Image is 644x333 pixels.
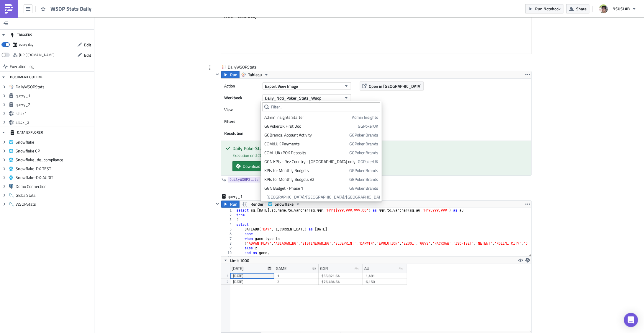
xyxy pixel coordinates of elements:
span: GGPoker Brands [349,176,378,182]
div: TRIGGERS [10,30,32,40]
strong: {{query_[DOMAIN_NAME][0]['GGR']}} [2,18,76,23]
strong: [Day : {{query_[DOMAIN_NAME][0]['[DATE]']}}] [2,7,94,12]
span: Admin Insights [352,114,378,120]
div: 6,150 [366,279,404,285]
strong: GGNetwork Stats [2,2,36,7]
div: 1 [277,273,316,279]
label: Resolution [224,129,260,138]
span: GlobalStats [16,193,93,198]
button: Open in [GEOGRAPHIC_DATA] [360,82,424,90]
span: query_1 [16,93,93,98]
div: https://pushmetrics.io/api/v1/report/NxL0OWdrDW/webhook?token=1bc65773793941bfa7de04d0f593d8a8 [19,51,55,59]
span: Run Notebook [535,6,561,12]
span: Execution Log [10,61,34,72]
label: Workbook [224,93,260,102]
span: GGPoker Brands [349,132,378,138]
button: Edit [74,51,94,60]
h5: Daily PokerStats [232,146,527,151]
strong: Total GGR (Poker / Casino) [2,14,55,18]
div: GGBrands: Account Activity [264,132,347,138]
strong: Total AU (Poker / Casino) [2,25,51,30]
span: Snowflake [275,201,294,208]
button: Run [221,201,240,208]
button: Edit [74,40,94,49]
div: Open Intercom Messenger [624,313,638,327]
p: ({{query_[DOMAIN_NAME][1]['AU']}} / {{query_[DOMAIN_NAME][0]['AU']}}) [2,25,295,34]
span: Open in [GEOGRAPHIC_DATA] [369,83,422,89]
button: Run Notebook [525,4,563,13]
span: slack1 [16,111,93,116]
button: Run [221,71,240,78]
div: 7 [221,236,235,241]
span: GGPoker Brands [349,150,378,156]
div: 3 [221,217,235,222]
iframe: Rich Text Area [221,12,531,54]
div: GAME [276,264,287,273]
div: DOCUMENT OUTLINE [10,72,43,82]
span: DailyWSOPStats [230,177,258,183]
div: GGR [320,264,328,273]
div: COM+UK+POK Deposits [264,150,347,156]
span: NSUSLAB [612,6,630,12]
label: View [224,105,260,114]
span: GGPokerUK [358,159,378,165]
span: Snowflake-DX-AUDIT [16,175,93,180]
span: query_1 [228,194,251,199]
div: 8 [221,241,235,246]
span: WSOPStats [16,202,93,207]
span: Run [230,71,237,78]
div: 11 [221,255,235,260]
div: KPIs for Monthly Budgets [264,168,347,173]
span: GGPoker Brands [349,168,378,173]
img: PushMetrics [4,4,14,14]
div: 6 [221,232,235,236]
div: 9 [221,246,235,251]
span: GGPoker Brands [349,141,378,147]
div: 4 [221,222,235,227]
span: Edit [84,52,91,58]
div: 2 [221,213,235,217]
span: query_2 [16,102,93,107]
div: [DATE] [233,279,271,285]
img: Avatar [599,4,609,14]
div: GGN Budget - Phase 1 [264,185,347,191]
button: Tableau [239,71,271,78]
button: Share [566,4,589,13]
div: 5 [221,227,235,232]
span: Demo Connection [16,184,93,189]
div: 2 [277,279,316,285]
strong: {{query_[DOMAIN_NAME][0]['AU']}} [2,30,72,34]
span: DailyWSOPStats [228,64,257,70]
div: COM&UK Payments [264,141,347,147]
span: Snowflake-DX-TEST [16,166,93,171]
div: DATA EXPLORER [10,127,43,138]
span: slack_2 [16,120,93,125]
button: Limit 1000 [221,257,251,264]
div: GGPokerUK First Doc [264,123,356,129]
span: GGPoker Brands [349,185,378,191]
div: 1,481 [366,273,404,279]
div: AU [364,264,369,273]
div: Execution end: 2025. 9. 24. 오전 2:58:33 [232,152,527,158]
span: [GEOGRAPHIC_DATA]/[GEOGRAPHIC_DATA]/[GEOGRAPHIC_DATA] (Regional) [266,194,402,200]
body: Rich Text Area. Press ALT-0 for help. [2,2,295,34]
p: ({{query_[DOMAIN_NAME][1]['GGR']}} / {{query_[DOMAIN_NAME][0]['GGR']}}) [2,14,295,23]
div: $76,484.54 [322,279,360,285]
button: Snowflake [266,201,302,208]
span: Share [576,6,586,12]
div: $55,821.64 [322,273,360,279]
span: DailyWSOPStats [16,84,93,90]
div: KPIs for Monthly Budgets V2 [264,176,347,182]
div: GGN KPIs - Rez Country - [GEOGRAPHIC_DATA] only [264,159,356,165]
label: Action [224,82,260,90]
div: [DATE] [233,273,271,279]
button: Render [239,201,266,208]
button: Export View Image [263,82,351,90]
